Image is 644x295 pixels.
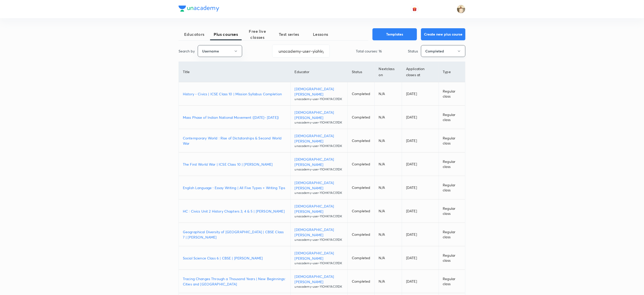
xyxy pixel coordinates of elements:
p: HC : Civics Unit 2 History Chapters 3, 4 & 5 | [PERSON_NAME] [183,209,286,214]
a: [DEMOGRAPHIC_DATA][PERSON_NAME]unacademy-user-YIOHKYAC01DK [295,110,344,125]
td: Regular class [439,223,465,246]
th: Type [439,62,465,82]
p: unacademy-user-YIOHKYAC01DK [295,284,344,289]
a: Tracing Changes Through a Thousand Years | New Beginnings: Cities and [GEOGRAPHIC_DATA] [183,276,286,287]
p: unacademy-user-YIOHKYAC01DK [295,144,344,148]
td: Completed [348,129,375,153]
td: Completed [348,199,375,223]
a: [DEMOGRAPHIC_DATA][PERSON_NAME]unacademy-user-YIOHKYAC01DK [295,227,344,242]
span: Lessons [305,31,336,37]
td: N/A [375,199,402,223]
td: [DATE] [402,246,439,270]
th: Next class on [375,62,402,82]
p: unacademy-user-YIOHKYAC01DK [295,167,344,172]
button: Templates [373,28,417,40]
td: N/A [375,82,402,106]
a: [DEMOGRAPHIC_DATA][PERSON_NAME]unacademy-user-YIOHKYAC01DK [295,274,344,289]
td: [DATE] [402,199,439,223]
td: N/A [375,153,402,176]
td: Regular class [439,199,465,223]
p: Search by [179,48,195,54]
p: [DEMOGRAPHIC_DATA][PERSON_NAME] [295,250,344,261]
p: [DEMOGRAPHIC_DATA][PERSON_NAME] [295,86,344,97]
a: Social Science Class 6 | CBSE | [PERSON_NAME] [183,255,286,261]
a: [DEMOGRAPHIC_DATA][PERSON_NAME]unacademy-user-YIOHKYAC01DK [295,250,344,265]
a: [DEMOGRAPHIC_DATA][PERSON_NAME]unacademy-user-YIOHKYAC01DK [295,157,344,172]
span: Educators [179,31,210,37]
button: Create new plus course [421,28,465,40]
td: [DATE] [402,153,439,176]
td: [DATE] [402,270,439,293]
a: [DEMOGRAPHIC_DATA][PERSON_NAME]unacademy-user-YIOHKYAC01DK [295,203,344,219]
p: [DEMOGRAPHIC_DATA][PERSON_NAME] [295,110,344,120]
td: N/A [375,223,402,246]
td: [DATE] [402,223,439,246]
span: Plus courses [210,31,242,37]
td: Completed [348,82,375,106]
td: Regular class [439,129,465,153]
p: [DEMOGRAPHIC_DATA][PERSON_NAME] [295,203,344,214]
a: History - Civics | ICSE Class 10 | Mission Syllabus Completion [183,91,286,97]
p: unacademy-user-YIOHKYAC01DK [295,238,344,242]
th: Status [348,62,375,82]
p: unacademy-user-YIOHKYAC01DK [295,261,344,265]
img: avatar [412,7,417,11]
th: Educator [290,62,348,82]
button: Completed [421,45,465,57]
td: N/A [375,106,402,129]
p: unacademy-user-YIOHKYAC01DK [295,214,344,219]
input: Search... [273,45,330,57]
p: [DEMOGRAPHIC_DATA][PERSON_NAME] [295,157,344,167]
a: Geographical Diversity of [GEOGRAPHIC_DATA] | CBSE Class 7 | [PERSON_NAME] [183,229,286,240]
td: N/A [375,246,402,270]
td: Completed [348,246,375,270]
a: English Language : Essay Writing | All Five Types + Writing Tips [183,185,286,190]
td: Completed [348,223,375,246]
p: [DEMOGRAPHIC_DATA][PERSON_NAME] [295,133,344,144]
th: Application closes at [402,62,439,82]
p: unacademy-user-YIOHKYAC01DK [295,120,344,125]
td: Completed [348,153,375,176]
a: [DEMOGRAPHIC_DATA][PERSON_NAME]unacademy-user-YIOHKYAC01DK [295,180,344,195]
td: Regular class [439,246,465,270]
p: [DEMOGRAPHIC_DATA][PERSON_NAME] [295,227,344,238]
a: Mass Phase of Indian National Movement ([DATE]- [DATE]) [183,115,286,120]
p: Total courses: 16 [356,48,382,54]
td: [DATE] [402,176,439,199]
a: [DEMOGRAPHIC_DATA][PERSON_NAME]unacademy-user-YIOHKYAC01DK [295,86,344,101]
p: Status [408,48,418,54]
button: avatar [411,5,419,13]
img: Company Logo [179,6,219,12]
a: [DEMOGRAPHIC_DATA][PERSON_NAME]unacademy-user-YIOHKYAC01DK [295,133,344,148]
a: Company Logo [179,6,219,13]
td: N/A [375,129,402,153]
a: Contemporary World : Rise of Dictatorships & Second World War [183,135,286,146]
td: Regular class [439,176,465,199]
span: Free live classes [242,28,273,40]
p: [DEMOGRAPHIC_DATA][PERSON_NAME] [295,274,344,284]
a: The First World War | ICSE Class 10 | [PERSON_NAME] [183,162,286,167]
td: Completed [348,106,375,129]
p: unacademy-user-YIOHKYAC01DK [295,97,344,101]
td: [DATE] [402,82,439,106]
th: Title [179,62,290,82]
td: Regular class [439,153,465,176]
button: Username [198,45,242,57]
p: [DEMOGRAPHIC_DATA][PERSON_NAME] [295,180,344,191]
td: Completed [348,270,375,293]
td: [DATE] [402,129,439,153]
img: Chandrakant Deshmukh [457,5,465,13]
td: Regular class [439,106,465,129]
td: Regular class [439,270,465,293]
td: Regular class [439,82,465,106]
td: [DATE] [402,106,439,129]
td: N/A [375,176,402,199]
td: Completed [348,176,375,199]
